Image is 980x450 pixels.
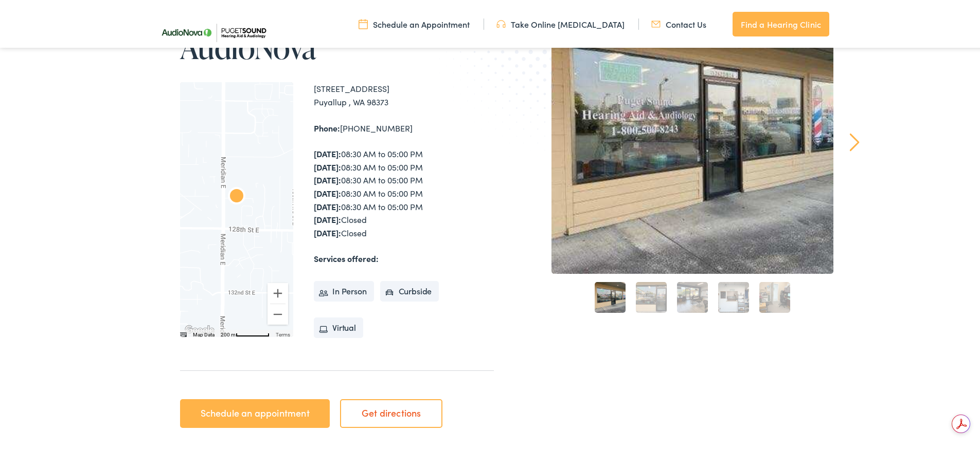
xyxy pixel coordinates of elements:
strong: Phone: [314,121,340,132]
button: Zoom in [268,282,288,302]
div: AudioNova [224,183,249,208]
strong: [DATE]: [314,226,341,237]
strong: [DATE]: [314,186,341,197]
button: Map Scale: 200 m per 62 pixels [218,328,273,335]
li: In Person [314,279,374,300]
a: 3 [677,280,708,311]
div: [PHONE_NUMBER] [314,120,494,134]
strong: [DATE]: [314,199,341,211]
a: 1 [595,280,626,311]
div: [STREET_ADDRESS] Puyallup , WA 98373 [314,81,494,107]
a: Get directions [340,398,442,426]
button: Keyboard shortcuts [180,330,187,337]
a: 2 [636,280,667,311]
strong: [DATE]: [314,160,341,171]
a: 5 [759,280,790,311]
a: 4 [718,280,749,311]
a: Open this area in Google Maps (opens a new window) [183,322,217,335]
strong: [DATE]: [314,173,341,184]
img: utility icon [496,17,506,28]
a: Schedule an Appointment [359,17,470,28]
img: utility icon [359,17,368,28]
a: Contact Us [651,17,706,28]
h1: AudioNova [180,29,494,63]
img: Google [183,322,217,335]
a: Find a Hearing Clinic [733,10,829,35]
span: 200 m [221,330,236,336]
li: Curbside [380,279,439,300]
a: Next [850,132,860,150]
strong: [DATE]: [314,212,341,223]
strong: [DATE]: [314,146,341,158]
div: 08:30 AM to 05:00 PM 08:30 AM to 05:00 PM 08:30 AM to 05:00 PM 08:30 AM to 05:00 PM 08:30 AM to 0... [314,146,494,238]
button: Map Data [193,330,215,337]
strong: Services offered: [314,251,379,262]
button: Zoom out [268,303,288,323]
img: utility icon [651,17,661,28]
a: Schedule an appointment [180,398,330,426]
a: Take Online [MEDICAL_DATA] [496,17,625,28]
a: Terms (opens in new tab) [276,330,290,336]
li: Virtual [314,316,363,336]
